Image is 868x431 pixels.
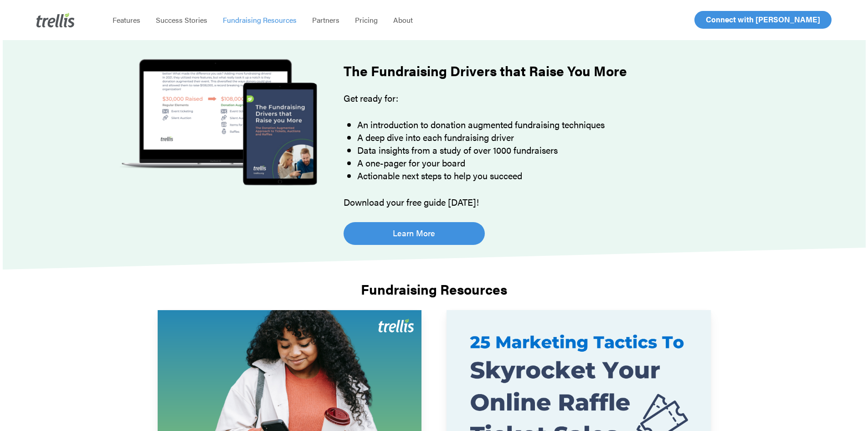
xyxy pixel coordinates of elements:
a: Learn More [344,222,485,245]
span: Learn More [393,227,435,239]
a: Success Stories [148,16,215,25]
a: Pricing [347,16,385,25]
a: Partners [304,16,347,25]
span: Pricing [355,15,378,25]
a: Fundraising Resources [215,16,304,25]
p: Download your free guide [DATE]! [344,196,718,208]
span: Features [113,15,140,25]
li: A deep dive into each fundraising driver [357,131,718,144]
span: About [393,15,413,25]
a: Features [105,16,148,25]
strong: The Fundraising Drivers that Raise You More [344,61,627,80]
img: The Fundraising Drivers that Raise You More Guide Cover [105,52,332,193]
span: Fundraising Resources [223,15,297,25]
a: About [385,16,421,25]
li: A one-pager for your board [357,156,718,169]
span: Partners [312,15,339,25]
a: Connect with [PERSON_NAME] [694,11,832,29]
li: Data insights from a study of over 1000 fundraisers [357,144,718,156]
span: Connect with [PERSON_NAME] [706,14,820,25]
strong: Fundraising Resources [361,279,507,299]
li: Actionable next steps to help you succeed [357,169,718,182]
img: Trellis [36,13,75,27]
p: Get ready for: [344,92,718,118]
li: An introduction to donation augmented fundraising techniques [357,118,718,131]
span: Success Stories [156,15,207,25]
